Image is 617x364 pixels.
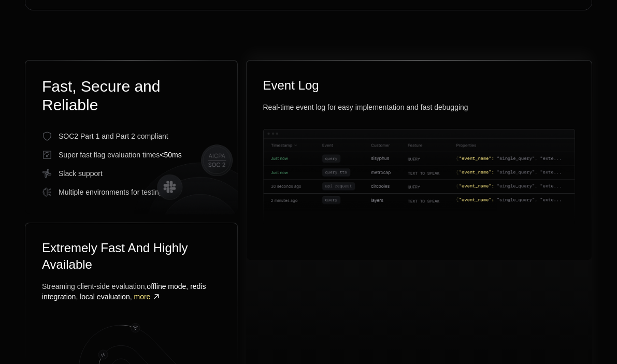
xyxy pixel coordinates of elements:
[42,282,206,301] span: redis integration
[42,240,221,273] div: Extremely Fast And Highly Available
[59,187,163,197] span: Multiple environments for testing
[134,293,161,301] a: more
[263,129,575,244] img: Event Log
[263,77,575,94] div: Event Log
[59,168,103,179] span: Slack support
[131,140,237,227] img: Fast, Secure and Reliable
[42,281,221,302] div: Streaming client-side evaluation, , , ,
[42,77,221,114] div: Fast, Secure and Reliable
[59,131,168,141] span: SOC2 Part 1 and Part 2 compliant
[147,282,186,290] span: offline mode
[59,150,182,160] span: Super fast flag evaluation times
[263,102,575,112] div: Real-time event log for easy implementation and fast debugging
[134,293,150,301] span: more
[80,293,130,301] span: local evaluation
